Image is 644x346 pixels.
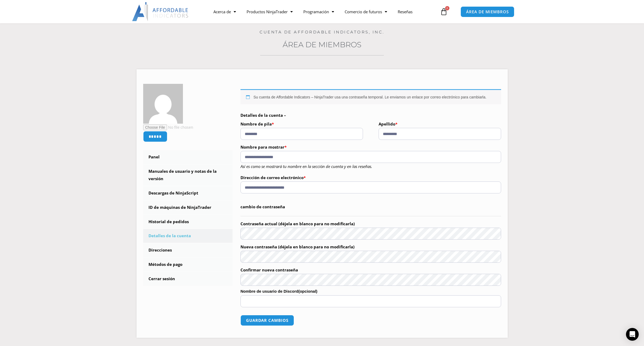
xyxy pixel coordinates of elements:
a: Métodos de pago [143,258,233,271]
font: Apellido [379,121,395,127]
font: Direcciones [148,247,172,253]
font: Cerrar sesión [148,276,175,281]
img: LogoAI | Indicadores asequibles – NinjaTrader [132,2,189,21]
font: Comercio de futuros [345,9,382,14]
font: (opcional) [298,289,317,293]
font: Contraseña actual (déjela en blanco para no modificarla) [240,221,355,226]
font: Historial de pedidos [148,219,189,224]
a: Área de miembros [283,40,361,49]
a: Productos NinjaTrader [241,6,298,18]
font: Reseñas [398,9,413,14]
a: Programación [298,6,339,18]
font: Nombre para mostrar [240,144,284,150]
font: Productos NinjaTrader [247,9,288,14]
font: Panel [148,154,160,159]
font: Su cuenta de Affordable Indicators – NinjaTrader usa una contraseña temporal. Le enviamos un enla... [253,95,487,99]
font: Nombre de usuario de Discord [240,289,298,293]
div: Abrir Intercom Messenger [626,328,639,341]
a: Direcciones [143,243,233,257]
font: Manuales de usuario y notas de la versión [148,168,217,181]
font: Nueva contraseña (déjela en blanco para no modificarla) [240,244,354,249]
a: Cuenta de Affordable Indicators, Inc. [260,29,384,34]
a: Historial de pedidos [143,215,233,229]
font: Guardar cambios [246,318,288,323]
a: ÁREA DE MIEMBROS [461,6,514,17]
a: 0 [432,4,455,19]
font: Métodos de pago [148,262,182,267]
a: Detalles de la cuenta [143,229,233,243]
font: cambio de contraseña [240,204,285,209]
font: Dirección de correo electrónico [240,175,304,180]
font: Acerca de [213,9,231,14]
font: Confirmar nueva contraseña [240,267,298,273]
a: Cerrar sesión [143,272,233,286]
a: Manuales de usuario y notas de la versión [143,165,233,186]
img: c8e2a22bbbf68b1373d4f5b2b557d403dec8f19da8ed8baa1a358201ab8e2d13 [143,84,183,124]
font: Nombre de pila [240,121,272,127]
font: Detalles de la cuenta – [240,113,286,118]
font: Programación [303,9,329,14]
font: ÁREA DE MIEMBROS [466,9,509,14]
a: Descargas de NinjaScript [143,186,233,200]
a: Panel [143,150,233,164]
font: Descargas de NinjaScript [148,190,198,196]
a: Acerca de [208,6,241,18]
a: ID de máquinas de NinjaTrader [143,201,233,214]
a: Comercio de futuros [339,6,392,18]
a: Reseñas [392,6,418,18]
button: Guardar cambios [240,315,294,326]
nav: Páginas de cuenta [143,150,233,286]
font: ID de máquinas de NinjaTrader [148,205,211,210]
font: Detalles de la cuenta [148,233,191,238]
nav: Menú [208,6,439,18]
font: 0 [446,6,448,10]
font: Así es como se mostrará tu nombre en la sección de cuenta y en las reseñas. [240,164,372,169]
